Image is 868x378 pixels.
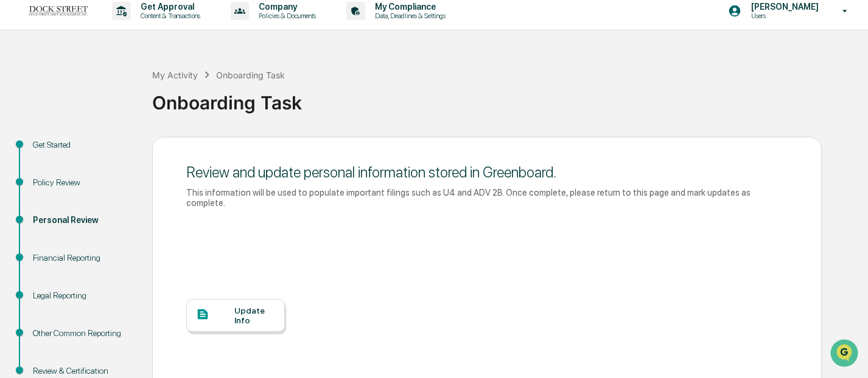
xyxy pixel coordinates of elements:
a: Powered byPylon [86,205,147,215]
div: Update Info [234,306,275,325]
div: 🖐️ [12,154,22,164]
div: Start new chat [41,93,200,105]
span: Attestations [100,153,151,165]
p: Policies & Documents [249,12,322,20]
div: 🔎 [12,177,22,187]
a: 🖐️Preclearance [7,148,83,170]
div: Policy Review [33,176,133,189]
div: Onboarding Task [152,82,862,114]
div: My Activity [152,70,198,80]
div: We're available if you need us! [41,105,154,115]
p: Get Approval [131,2,206,12]
p: Content & Transactions [131,12,206,20]
div: Onboarding Task [216,70,285,80]
div: This information will be used to populate important filings such as U4 and ADV 2B. Once complete,... [186,187,788,208]
span: Pylon [121,206,147,215]
p: Users [741,12,825,20]
img: 1746055101610-c473b297-6a78-478c-a979-82029cc54cd1 [12,93,34,115]
a: 🔎Data Lookup [7,171,82,193]
div: Personal Review [33,214,133,227]
div: Financial Reporting [33,252,133,264]
span: Data Lookup [24,176,77,188]
p: Data, Deadlines & Settings [365,12,452,20]
div: Legal Reporting [33,289,133,302]
p: My Compliance [365,2,452,12]
img: logo [29,5,88,16]
div: 🗄️ [88,154,98,164]
div: Other Common Reporting [33,327,133,340]
div: Review & Certification [33,365,133,377]
p: Company [249,2,322,12]
iframe: Open customer support [829,338,862,371]
button: Start new chat [207,97,222,111]
div: Review and update personal information stored in Greenboard. [186,163,788,181]
p: [PERSON_NAME] [741,2,825,12]
div: Get Started [33,139,133,151]
span: Preclearance [24,153,79,165]
a: 🗄️Attestations [83,148,156,170]
p: How can we help? [12,26,222,45]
